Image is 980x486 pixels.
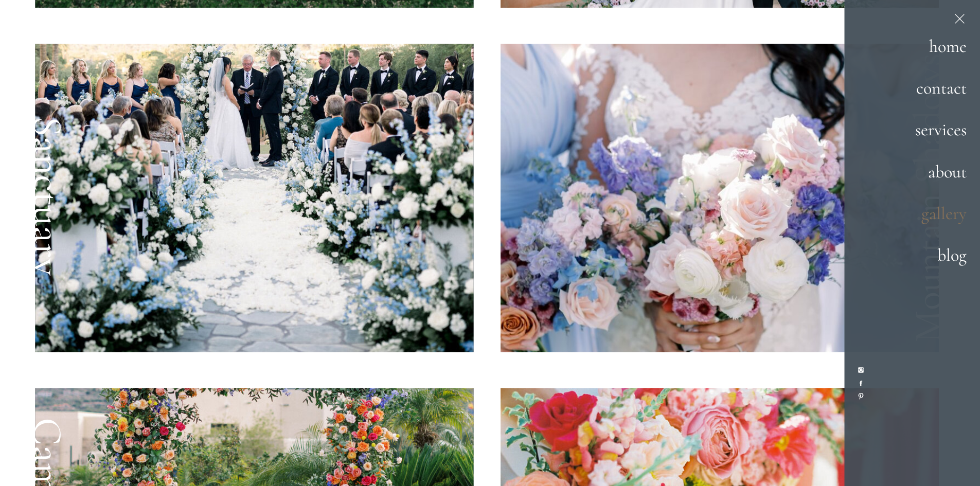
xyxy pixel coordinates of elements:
a: home [895,33,967,61]
a: contact [895,75,967,102]
a: services [895,116,967,144]
button: Subscribe [282,31,346,55]
a: blog [849,242,967,269]
h1: Sanctuary [35,42,78,350]
a: about [886,158,967,186]
a: gallery [896,200,967,228]
span: Subscribe [293,40,335,46]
